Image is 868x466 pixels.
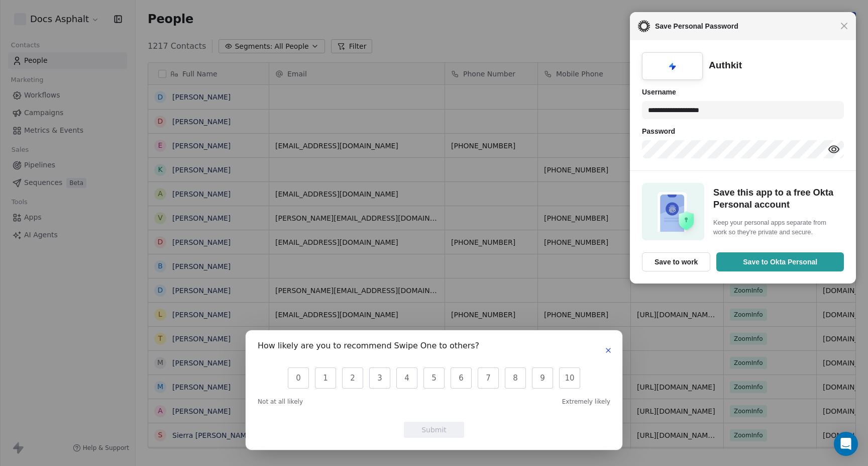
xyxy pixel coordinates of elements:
button: 5 [423,367,445,389]
button: 10 [559,367,580,389]
button: 8 [505,367,526,389]
button: 3 [369,367,390,389]
button: 4 [396,367,417,389]
button: 7 [478,367,499,389]
span: Not at all likely [258,398,303,406]
button: 1 [315,367,336,389]
button: 9 [532,367,553,389]
button: 2 [342,367,363,389]
h1: How likely are you to recommend Swipe One to others? [258,342,479,352]
button: 0 [288,367,309,389]
span: Extremely likely [562,398,610,406]
button: Submit [404,422,464,438]
button: 6 [451,367,472,389]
